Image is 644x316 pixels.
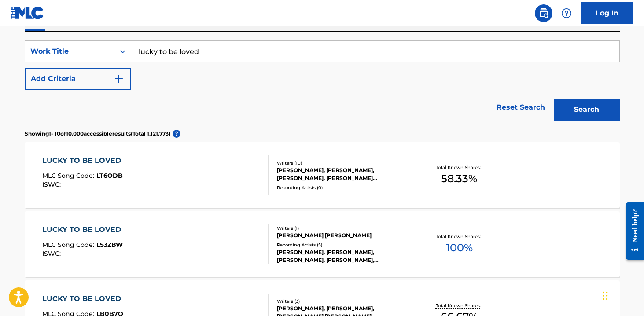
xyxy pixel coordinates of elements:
[441,171,477,187] span: 58.33 %
[603,283,608,309] div: Drag
[42,155,125,166] div: LUCKY TO BE LOVED
[277,248,410,264] div: [PERSON_NAME], [PERSON_NAME], [PERSON_NAME], [PERSON_NAME], [PERSON_NAME]
[436,164,483,171] p: Total Known Shares:
[492,98,549,117] a: Reset Search
[25,211,620,277] a: LUCKY TO BE LOVEDMLC Song Code:LS3ZBWISWC:Writers (1)[PERSON_NAME] [PERSON_NAME]Recording Artists...
[277,298,410,305] div: Writers ( 3 )
[25,68,131,90] button: Add Criteria
[114,73,124,84] img: 9d2ae6d4665cec9f34b9.svg
[96,172,123,180] span: LT6ODB
[554,99,620,121] button: Search
[25,130,170,138] p: Showing 1 - 10 of 10,000 accessible results (Total 1,121,773 )
[25,40,620,125] form: Search Form
[96,241,123,249] span: LS3ZBW
[535,4,552,22] a: Public Search
[42,250,63,257] span: ISWC :
[277,242,410,248] div: Recording Artists ( 5 )
[42,172,96,180] span: MLC Song Code :
[581,2,633,24] a: Log In
[25,142,620,208] a: LUCKY TO BE LOVEDMLC Song Code:LT6ODBISWC:Writers (10)[PERSON_NAME], [PERSON_NAME], [PERSON_NAME]...
[277,184,410,191] div: Recording Artists ( 0 )
[600,274,644,316] iframe: Chat Widget
[173,130,180,138] span: ?
[42,241,96,249] span: MLC Song Code :
[558,4,575,22] div: Help
[561,8,572,18] img: help
[42,224,125,235] div: LUCKY TO BE LOVED
[42,180,63,188] span: ISWC :
[619,196,644,267] iframe: Resource Center
[446,240,473,256] span: 100 %
[277,166,410,182] div: [PERSON_NAME], [PERSON_NAME], [PERSON_NAME], [PERSON_NAME] [PERSON_NAME], [PERSON_NAME], [PERSON_...
[11,7,44,19] img: MLC Logo
[277,231,410,239] div: [PERSON_NAME] [PERSON_NAME]
[538,8,549,18] img: search
[277,160,410,166] div: Writers ( 10 )
[42,294,125,304] div: LUCKY TO BE LOVED
[277,225,410,231] div: Writers ( 1 )
[436,302,483,309] p: Total Known Shares:
[30,46,110,57] div: Work Title
[436,233,483,240] p: Total Known Shares:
